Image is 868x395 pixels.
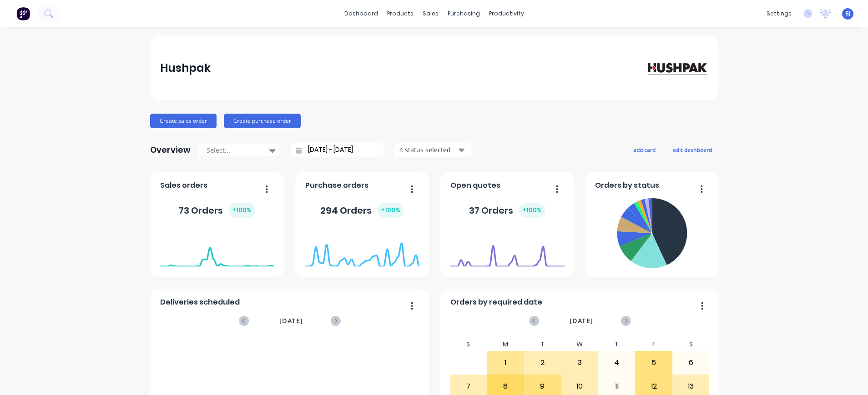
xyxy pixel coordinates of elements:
span: Purchase orders [305,180,368,191]
div: W [561,338,598,351]
div: 5 [636,351,672,374]
div: + 100 % [519,203,545,218]
div: 1 [487,351,524,374]
div: S [672,338,710,351]
div: 73 Orders [179,203,255,218]
button: Create sales order [150,114,217,128]
div: Hushpak [160,59,211,77]
img: Hushpak [644,60,708,76]
a: dashboard [340,7,383,20]
button: 4 status selected [394,143,472,157]
div: productivity [484,7,529,20]
div: 4 status selected [399,145,457,155]
div: F [635,338,672,351]
img: Factory [16,7,30,20]
div: settings [762,7,796,20]
span: [DATE] [570,316,593,326]
button: Create purchase order [224,114,301,128]
div: purchasing [443,7,484,20]
div: M [487,338,524,351]
span: Sales orders [160,180,207,191]
span: Open quotes [450,180,500,191]
div: S [450,338,487,351]
div: Overview [150,141,191,159]
button: edit dashboard [667,144,718,155]
div: 37 Orders [469,203,545,218]
div: products [383,7,418,20]
div: 4 [599,351,635,374]
button: add card [627,144,661,155]
div: 2 [525,351,561,374]
div: sales [418,7,443,20]
div: + 100 % [228,203,255,218]
div: T [524,338,561,351]
span: BJ [845,10,851,18]
span: Deliveries scheduled [160,297,240,308]
div: T [598,338,636,351]
div: 3 [561,351,598,374]
span: Orders by status [595,180,659,191]
div: 6 [673,351,709,374]
span: [DATE] [279,316,303,326]
div: + 100 % [377,203,404,218]
div: 294 Orders [320,203,404,218]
